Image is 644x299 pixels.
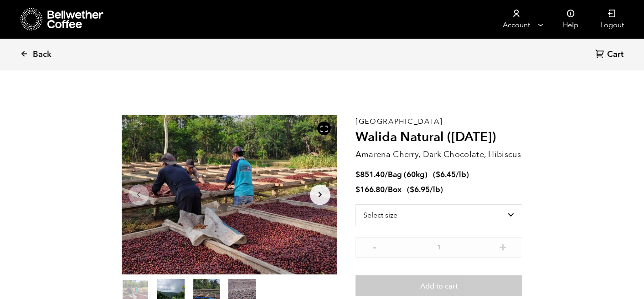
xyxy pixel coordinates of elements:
[497,242,509,251] button: +
[407,184,443,195] span: ( )
[369,242,381,251] button: -
[385,169,388,180] span: /
[33,49,52,60] span: Back
[388,169,428,180] span: Bag (60kg)
[595,49,626,61] a: Cart
[385,184,388,195] span: /
[355,184,385,195] bdi: 166.80
[456,169,466,180] span: /lb
[355,130,523,145] h2: Walida Natural ([DATE])
[355,275,523,296] button: Add to cart
[410,184,414,195] span: $
[410,184,430,195] bdi: 6.95
[355,148,523,161] p: Amarena Cherry, Dark Chocolate, Hibiscus
[388,184,402,195] span: Box
[436,169,456,180] bdi: 6.45
[355,184,360,195] span: $
[607,49,623,60] span: Cart
[433,169,469,180] span: ( )
[355,169,385,180] bdi: 851.40
[430,184,440,195] span: /lb
[436,169,440,180] span: $
[355,169,360,180] span: $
